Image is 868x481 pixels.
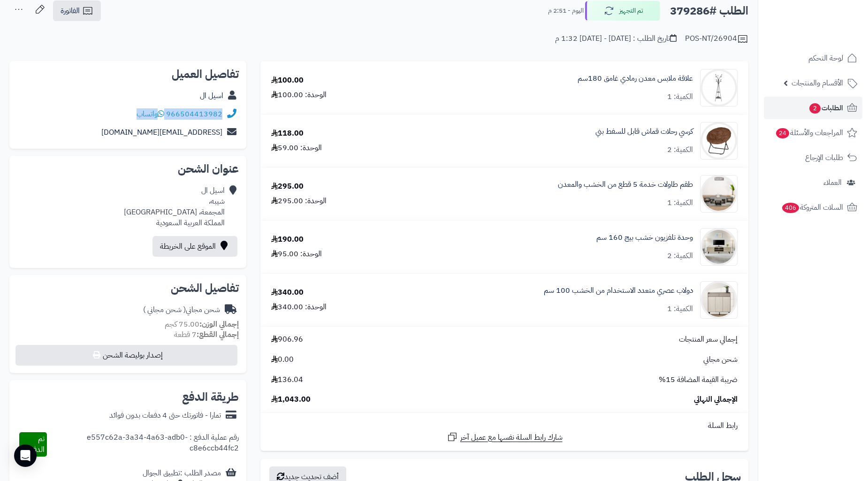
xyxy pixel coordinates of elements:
[782,203,799,214] span: 406
[460,432,563,443] span: شارك رابط السلة نفسها مع عميل آخر
[101,127,222,138] a: [EMAIL_ADDRESS][DOMAIN_NAME]
[17,282,239,294] h2: تفاصيل الشحن
[17,163,239,175] h2: عنوان الشحن
[670,1,748,21] h2: الطلب #379286
[585,1,660,21] button: تم التجهيز
[700,281,737,319] img: 1752738841-1-90x90.jpg
[703,354,738,365] span: شحن مجاني
[823,176,842,189] span: العملاء
[264,420,745,431] div: رابط السلة
[271,287,304,298] div: 340.00
[143,304,186,315] span: ( شحن مجاني )
[775,126,843,139] span: المراجعات والأسئلة
[596,232,693,243] a: وحدة تلفزيون خشب بيج 160 سم
[271,90,327,100] div: الوحدة: 100.00
[271,234,304,245] div: 190.00
[764,146,862,169] a: طلبات الإرجاع
[47,432,239,457] div: رقم عملية الدفع : e557c62a-3a34-4a63-adb0-c8e6ccb44fc2
[555,33,677,44] div: تاريخ الطلب : [DATE] - [DATE] 1:32 م
[166,108,222,120] a: 966504413982
[776,128,790,139] span: 24
[109,410,221,421] div: تمارا - فاتورتك حتى 4 دفعات بدون فوائد
[197,329,239,340] strong: إجمالي القطع:
[595,126,693,137] a: كرسي رحلات قماش قابل للسفط بني
[271,354,294,365] span: 0.00
[548,6,584,15] small: اليوم - 2:51 م
[667,92,693,102] div: الكمية: 1
[578,73,693,84] a: علاقة ملابس معدن رمادي غامق 180سم
[700,122,737,160] img: 1732721610-110102090204-90x90.jpg
[667,251,693,261] div: الكمية: 2
[659,374,738,385] span: ضريبة القيمة المضافة 15%
[694,394,738,405] span: الإجمالي النهائي
[271,75,304,86] div: 100.00
[143,305,220,315] div: شحن مجاني
[165,319,239,330] small: 75.00 كجم
[764,196,862,219] a: السلات المتروكة406
[271,196,327,206] div: الوحدة: 295.00
[271,394,311,405] span: 1,043.00
[29,433,45,455] span: تم الدفع
[271,334,303,345] span: 906.96
[679,334,738,345] span: إجمالي سعر المنتجات
[667,198,693,208] div: الكمية: 1
[200,90,223,101] a: اسيل ال
[667,304,693,314] div: الكمية: 1
[124,185,225,228] div: اسيل ال شيبه، المجمعة، [GEOGRAPHIC_DATA] المملكة العربية السعودية
[558,179,693,190] a: طقم طاولات خدمة 5 قطع من الخشب والمعدن
[700,175,737,213] img: 1746615700-1-90x90.jpg
[53,0,101,21] a: الفاتورة
[271,181,304,192] div: 295.00
[137,108,164,120] a: واتساب
[271,128,304,139] div: 118.00
[808,101,843,115] span: الطلبات
[667,145,693,155] div: الكمية: 2
[544,285,693,296] a: دولاب عصري متعدد الاستخدام من الخشب 100 سم
[199,319,239,330] strong: إجمالي الوزن:
[809,103,821,114] span: 2
[764,122,862,144] a: المراجعات والأسئلة24
[764,47,862,69] a: لوحة التحكم
[182,391,239,403] h2: طريقة الدفع
[271,302,327,313] div: الوحدة: 340.00
[15,345,237,366] button: إصدار بوليصة الشحن
[764,171,862,194] a: العملاء
[804,21,859,40] img: logo-2.png
[61,5,80,16] span: الفاتورة
[174,329,239,340] small: 7 قطعة
[271,249,322,260] div: الوحدة: 95.00
[271,374,303,385] span: 136.04
[792,76,843,90] span: الأقسام والمنتجات
[764,97,862,119] a: الطلبات2
[781,201,843,214] span: السلات المتروكة
[805,151,843,164] span: طلبات الإرجاع
[447,431,563,443] a: شارك رابط السلة نفسها مع عميل آخر
[152,236,237,257] a: الموقع على الخريطة
[271,143,322,153] div: الوحدة: 59.00
[14,444,37,467] div: Open Intercom Messenger
[685,33,748,45] div: POS-NT/26904
[808,52,843,65] span: لوحة التحكم
[700,69,737,107] img: 1726131781-%D8%B3%D8%B3%D8%B3%D8%B3-90x90.jpg
[700,228,737,266] img: 1750490663-220601011443-90x90.jpg
[17,69,239,80] h2: تفاصيل العميل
